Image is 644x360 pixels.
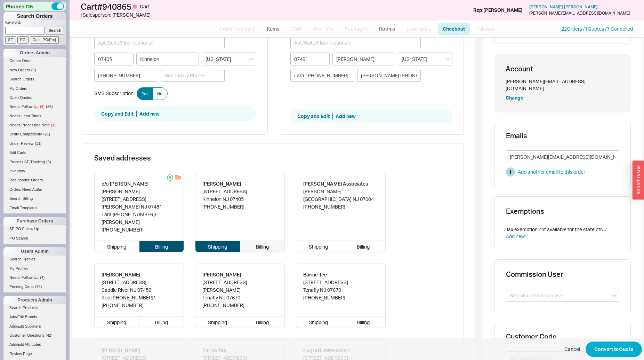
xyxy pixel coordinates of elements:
a: Process SE Tracking(5) [3,158,66,166]
a: User info [307,23,338,35]
a: Needs Processing Note(1) [3,122,66,129]
a: Lead times [401,23,436,35]
input: State [202,53,257,65]
div: [STREET_ADDRESS] [102,195,177,203]
div: [PHONE_NUMBER] [202,203,247,211]
div: Purchase Orders [3,217,66,225]
a: Add/Edit Brands [3,313,66,321]
span: Tax exemption not available for the state of NJ [506,226,606,232]
a: Items [261,23,284,35]
input: PO [17,36,29,44]
div: Tenafly NJ 07670 [303,286,348,294]
a: Review Page [3,350,66,358]
h3: Customer Code [506,333,619,340]
span: Needs Processing Note [9,123,50,127]
div: [PERSON_NAME] [102,188,177,195]
div: Shipping [95,316,139,328]
div: Shipping [195,241,240,252]
a: Open Quotes [3,94,66,101]
span: ( 5 ) [46,160,51,164]
h3: Exemptions [506,208,619,215]
div: [PHONE_NUMBER] [303,294,348,302]
button: Copy and Edit [297,113,333,120]
a: PO Search [3,235,66,242]
div: Lara [PHONE_NUMBER] / [PERSON_NAME] [PHONE_NUMBER] [102,211,177,234]
a: Verify Compatibility(21) [3,131,66,138]
button: Add new [139,110,160,117]
span: Convert to Quote [594,345,633,353]
h3: Emails [506,132,619,139]
div: [PHONE_NUMBER] [202,302,277,309]
div: [STREET_ADDRESS][PERSON_NAME] [202,279,277,294]
span: Customer Questions [9,333,44,337]
span: ( 11 ) [35,141,42,146]
div: [PERSON_NAME][EMAIL_ADDRESS][DOMAIN_NAME] [529,11,630,16]
svg: open menu [445,58,450,61]
a: [PERSON_NAME] [PERSON_NAME] [529,5,598,9]
div: Shipping [195,316,240,328]
span: ( 42 ) [46,333,53,337]
div: Rep: [PERSON_NAME] [473,7,523,14]
svg: open menu [612,294,617,297]
div: Saddle River NJ 07458 [102,286,177,294]
input: Zip [94,53,134,65]
a: CRM [285,23,306,35]
a: Fulcrum [471,23,500,35]
a: Inventory [3,167,66,175]
div: Billing [341,241,386,252]
a: Add/Edit Suppliers [3,323,66,330]
svg: open menu [249,58,253,61]
a: My Orders [3,85,66,92]
input: Secondary Phone [161,69,225,82]
a: SE PO Follow Up [3,225,66,233]
a: Orders Need Auths [3,186,66,193]
button: Change [506,94,523,101]
p: Keyword: [5,20,66,27]
a: Checkout [438,23,470,35]
input: Apt/Suite/Floor (optional) [290,36,421,49]
button: Add another email to this order [506,167,585,177]
input: City [136,53,199,65]
div: Kinnelon NJ 07405 [202,195,247,203]
a: New Orders(9) [3,66,66,74]
div: Shipping [296,316,341,328]
div: Billing [240,241,285,252]
div: [PHONE_NUMBER] [303,203,374,211]
span: Yes [142,91,148,96]
span: Process SE Tracking [9,160,45,164]
div: Billing [240,316,285,328]
div: [STREET_ADDRESS] [303,279,348,286]
h1: Search Orders [3,12,66,20]
a: Search Products [3,304,66,312]
a: Add/Edit Attributes [3,341,66,348]
a: Search Profiles [3,256,66,263]
span: ON [26,3,34,10]
div: [PERSON_NAME] [202,271,277,279]
input: Search commission user [506,289,619,302]
span: Pending Certs [9,284,34,289]
div: Tenafly NJ 07670 [202,294,277,302]
a: Rooms [374,23,400,35]
input: Apt/Suite/Floor (optional) [94,36,225,49]
a: Reauthorize Orders [3,177,66,184]
h3: Account [506,65,620,72]
h1: Cart # 940865 [81,2,324,11]
input: Zip [290,53,330,65]
div: Add another email to this order [518,169,585,175]
span: New Orders [9,68,30,72]
div: Users Admin [3,247,66,256]
a: Search Billing [3,195,66,202]
a: My Profiles [3,265,66,272]
a: Under Review(11) [3,140,66,147]
button: Copy and Edit [101,110,137,117]
div: Phones [3,2,66,11]
span: ( 6 ) [40,104,45,109]
div: [PERSON_NAME] [202,180,247,188]
div: Products Admin [3,296,66,304]
button: Add new [336,113,356,120]
a: Customer Questions(42) [3,332,66,339]
div: Rob [PHONE_NUMBER] / [PHONE_NUMBER] [102,294,177,309]
div: Orders Admin [3,49,66,57]
h3: Saved addresses [94,155,452,162]
input: Secondary Phone [357,69,421,82]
